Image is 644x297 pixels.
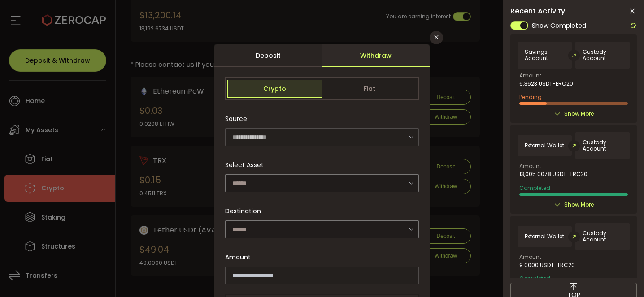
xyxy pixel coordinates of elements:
[599,254,644,297] iframe: Chat Widget
[583,139,622,152] span: Custody Account
[583,49,622,61] span: Custody Account
[322,80,417,98] span: Fiat
[519,184,550,192] span: Completed
[583,230,622,243] span: Custody Account
[519,262,575,268] span: 9.0000 USDT-TRC20
[532,21,586,30] span: Show Completed
[525,142,564,149] span: External Wallet
[322,44,430,67] div: Withdraw
[519,254,541,260] span: Amount
[519,81,573,87] span: 6.3623 USDT-ERC20
[225,160,269,169] label: Select Asset
[519,73,541,78] span: Amount
[519,164,541,169] span: Amount
[430,31,443,44] button: Close
[564,109,594,118] span: Show More
[225,110,247,128] span: Source
[225,207,261,215] span: Destination
[519,93,542,101] span: Pending
[214,44,322,67] div: Deposit
[599,254,644,297] div: 聊天小组件
[519,171,587,177] span: 13,005.0078 USDT-TRC20
[510,8,565,15] span: Recent Activity
[225,253,251,262] span: Amount
[525,233,564,240] span: External Wallet
[564,200,594,209] span: Show More
[525,49,565,61] span: Savings Account
[519,275,550,282] span: Completed
[227,80,322,98] span: Crypto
